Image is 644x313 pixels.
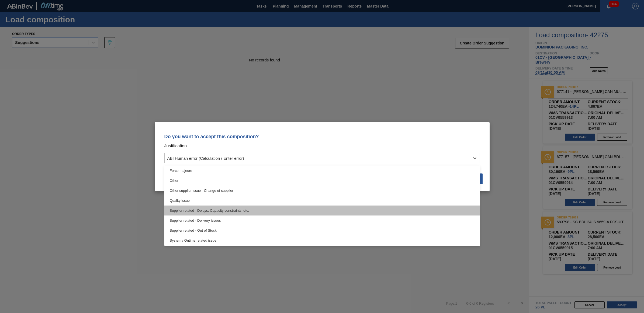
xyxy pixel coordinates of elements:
div: System / Ontime related issue [164,235,480,245]
div: Supplier related - Out of Stock [164,225,480,235]
div: Supplier related - Delivery issues [164,215,480,225]
div: Other supplier issue - Change of supplier [164,186,480,196]
div: Quality issue [164,196,480,206]
div: Other [164,176,480,186]
div: Force majeure [164,166,480,176]
div: Supplier related - Delays, Capacity constraints, etc. [164,206,480,215]
div: ABI Human error (Calculation / Enter error) [167,156,244,160]
p: Justification [164,142,480,149]
p: Do you want to accept this composition? [164,134,480,139]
